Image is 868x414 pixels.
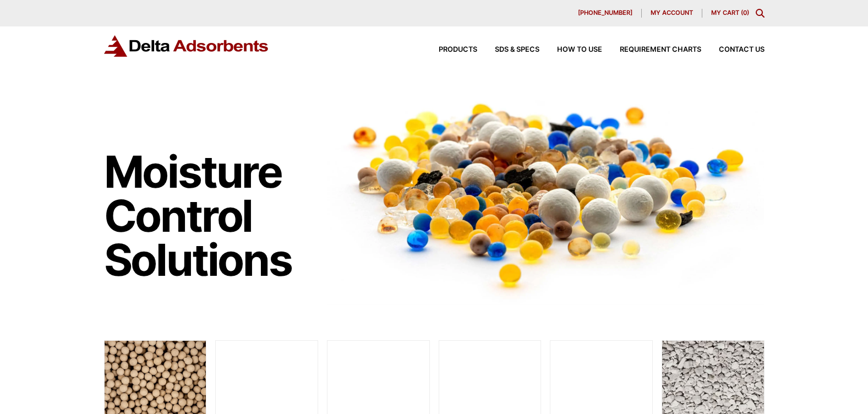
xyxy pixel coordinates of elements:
[477,46,539,53] a: SDS & SPECS
[327,83,765,305] img: Image
[711,9,749,17] a: My Cart (0)
[495,46,539,53] span: SDS & SPECS
[701,46,765,53] a: Contact Us
[421,46,477,53] a: Products
[620,46,701,53] span: Requirement Charts
[569,9,642,18] a: [PHONE_NUMBER]
[439,46,477,53] span: Products
[651,10,693,16] span: My account
[743,9,747,17] span: 0
[719,46,765,53] span: Contact Us
[104,35,269,57] img: Delta Adsorbents
[557,46,602,53] span: How to Use
[642,9,702,18] a: My account
[578,10,632,16] span: [PHONE_NUMBER]
[539,46,602,53] a: How to Use
[104,150,316,282] h1: Moisture Control Solutions
[602,46,701,53] a: Requirement Charts
[756,9,765,18] div: Toggle Modal Content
